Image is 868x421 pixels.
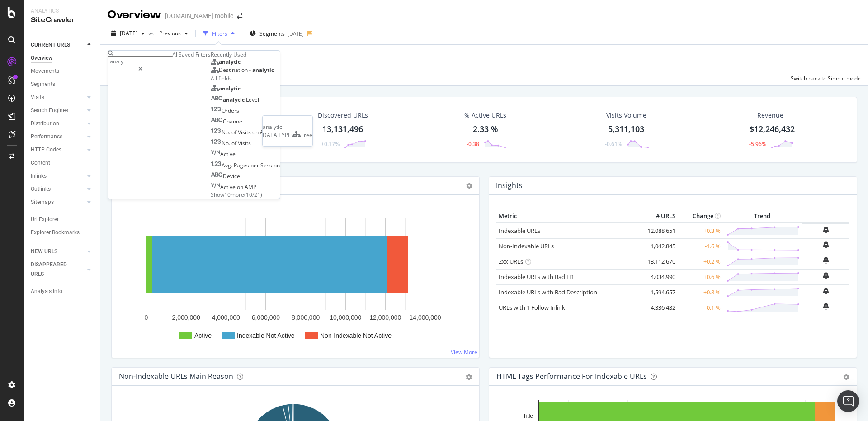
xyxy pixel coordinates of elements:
[31,171,85,181] a: Inlinks
[156,26,192,41] button: Previous
[31,228,80,237] div: Explorer Bookmarks
[642,284,678,300] td: 1,594,657
[31,247,85,256] a: NEW URLS
[31,287,62,296] div: Analysis Info
[678,269,723,284] td: +0.6 %
[318,111,368,120] div: Discovered URLs
[608,123,644,135] div: 5,311,103
[219,85,241,92] span: analytic
[252,128,260,136] span: on
[843,374,849,380] div: gear
[787,71,861,85] button: Switch back to Simple mode
[172,51,179,58] div: All
[260,128,272,136] span: AMP
[238,139,251,147] span: Visits
[263,123,312,131] div: analytic
[31,15,93,25] div: SiteCrawler
[31,40,70,50] div: CURRENT URLS
[322,123,363,135] div: 13,131,496
[31,158,94,168] a: Content
[31,119,59,128] div: Distribution
[750,123,795,134] span: $12,246,432
[642,300,678,315] td: 4,336,432
[172,314,200,321] text: 2,000,000
[238,128,252,136] span: Visits
[260,161,280,169] span: Session
[31,119,85,128] a: Distribution
[678,238,723,254] td: -1.6 %
[31,66,94,76] a: Movements
[409,314,441,321] text: 14,000,000
[31,145,61,155] div: HTTP Codes
[222,161,234,169] span: Avg.
[245,183,256,191] span: AMP
[31,106,85,115] a: Search Engines
[108,56,172,66] input: Search by field name
[31,260,85,279] a: DISAPPEARED URLS
[642,254,678,269] td: 13,112,670
[823,241,829,248] div: bell-plus
[108,26,148,41] button: [DATE]
[250,161,260,169] span: per
[605,140,622,148] div: -0.61%
[31,184,51,194] div: Outlinks
[496,180,523,192] h4: Insights
[259,30,285,38] span: Segments
[212,314,240,321] text: 4,000,000
[642,223,678,239] td: 12,088,651
[31,132,62,142] div: Performance
[31,93,85,102] a: Visits
[31,53,52,63] div: Overview
[723,209,802,223] th: Trend
[369,314,401,321] text: 12,000,000
[31,66,59,76] div: Movements
[791,75,861,82] div: Switch back to Simple mode
[292,314,320,321] text: 8,000,000
[31,132,85,142] a: Performance
[31,198,54,207] div: Sitemaps
[211,191,244,199] span: Show 10 more
[288,30,304,38] div: [DATE]
[823,272,829,279] div: bell-plus
[219,66,249,74] span: Destination
[252,66,274,74] span: analytic
[220,183,237,191] span: Active
[246,96,259,104] span: Level
[823,256,829,264] div: bell-plus
[31,184,85,194] a: Outlinks
[451,348,477,356] a: View More
[473,123,498,135] div: 2.33 %
[499,303,565,312] a: URLs with 1 Follow Inlink
[237,183,245,191] span: on
[31,80,55,89] div: Segments
[330,314,361,321] text: 10,000,000
[31,198,85,207] a: Sitemaps
[642,238,678,254] td: 1,042,845
[642,269,678,284] td: 4,034,990
[223,172,240,180] span: Device
[219,58,241,66] span: analytic
[823,303,829,310] div: bell-plus
[156,29,181,37] span: Previous
[496,209,642,223] th: Metric
[31,215,59,224] div: Url Explorer
[231,128,238,136] span: of
[212,30,227,38] div: Filters
[678,209,723,223] th: Change
[119,209,468,350] svg: A chart.
[120,29,137,37] span: 2025 Aug. 1st
[301,131,312,139] span: Tree
[31,215,94,224] a: Url Explorer
[757,111,783,120] span: Revenue
[145,314,148,321] text: 0
[220,150,236,158] span: Active
[108,7,161,23] div: Overview
[837,390,859,412] div: Open Intercom Messenger
[321,140,340,148] div: +0.17%
[179,51,211,58] div: Saved Filters
[223,96,246,104] span: analytic
[31,106,68,115] div: Search Engines
[222,139,231,147] span: No.
[252,314,280,321] text: 6,000,000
